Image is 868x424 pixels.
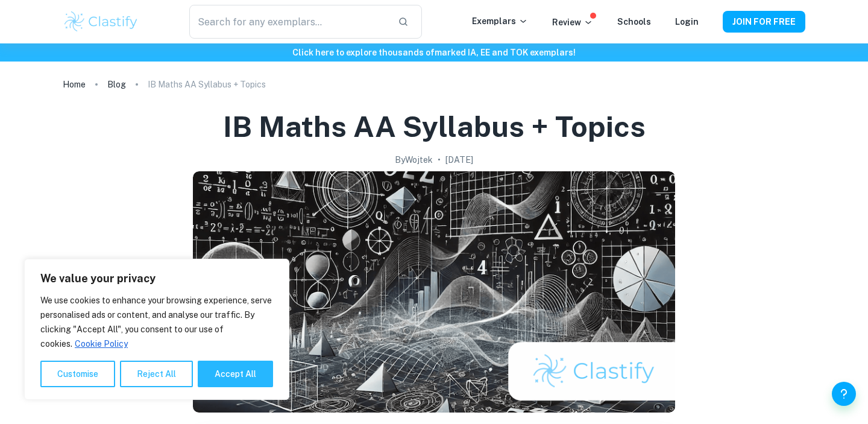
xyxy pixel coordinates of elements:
[832,382,856,406] button: Help and Feedback
[40,293,273,351] p: We use cookies to enhance your browsing experience, serve personalised ads or content, and analys...
[198,361,273,387] button: Accept All
[675,17,699,27] a: Login
[24,259,289,400] div: We value your privacy
[438,153,441,166] p: •
[723,11,805,33] button: JOIN FOR FREE
[395,153,433,166] h2: By Wojtek
[552,16,593,29] p: Review
[107,76,126,93] a: Blog
[617,17,651,27] a: Schools
[2,46,866,59] h6: Click here to explore thousands of marked IA, EE and TOK exemplars !
[445,153,473,166] h2: [DATE]
[40,361,115,387] button: Customise
[189,5,388,39] input: Search for any exemplars...
[74,338,128,349] a: Cookie Policy
[193,171,675,413] img: IB Maths AA Syllabus + Topics cover image
[120,361,193,387] button: Reject All
[63,10,139,34] img: Clastify logo
[40,271,273,286] p: We value your privacy
[223,107,646,146] h1: IB Maths AA Syllabus + Topics
[148,78,266,91] p: IB Maths AA Syllabus + Topics
[472,14,528,28] p: Exemplars
[63,76,86,93] a: Home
